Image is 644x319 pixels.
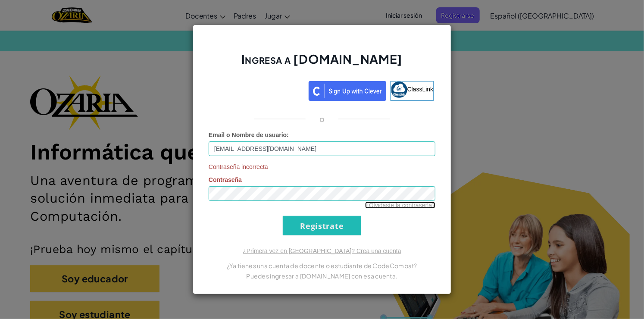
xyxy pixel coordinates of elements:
[243,247,401,254] a: ¿Primera vez en [GEOGRAPHIC_DATA]? Crea una cuenta
[283,216,361,235] input: Regístrate
[319,114,325,124] p: o
[407,86,434,93] span: ClassLink
[309,81,386,101] img: clever_sso_button@2x.png
[209,131,289,139] label: :
[365,202,435,209] a: ¿Olvidaste la contraseña?
[209,131,287,138] span: Email o Nombre de usuario
[206,80,309,99] iframe: Botón de Acceder con Google
[209,51,435,76] h2: Ingresa a [DOMAIN_NAME]
[209,176,242,183] span: Contraseña
[209,260,435,271] p: ¿Ya tienes una cuenta de docente o estudiante de CodeCombat?
[209,163,435,171] span: Contraseña incorrecta
[209,271,435,281] p: Puedes ingresar a [DOMAIN_NAME] con esa cuenta.
[391,81,407,98] img: classlink-logo-small.png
